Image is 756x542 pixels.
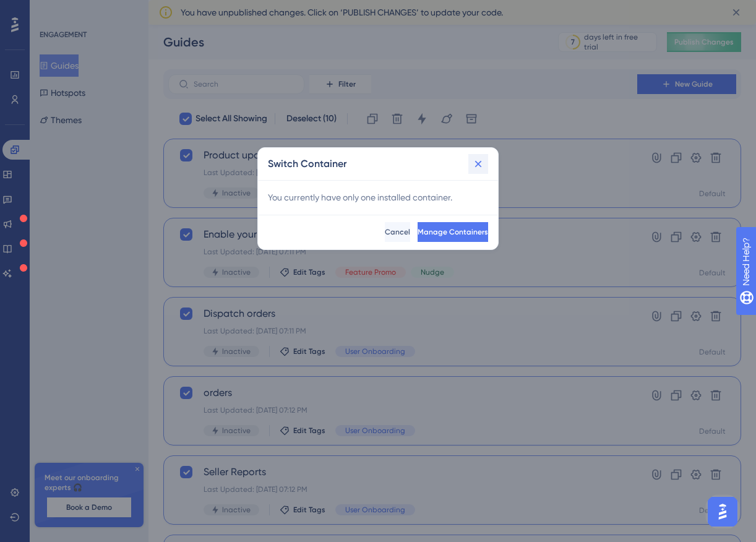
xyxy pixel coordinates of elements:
iframe: UserGuiding AI Assistant Launcher [704,493,741,530]
span: Manage Containers [418,227,488,237]
span: You currently have only one installed container. [268,190,488,205]
span: Cancel [385,227,410,237]
span: Need Help? [29,3,77,18]
h2: Switch Container [268,157,346,171]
